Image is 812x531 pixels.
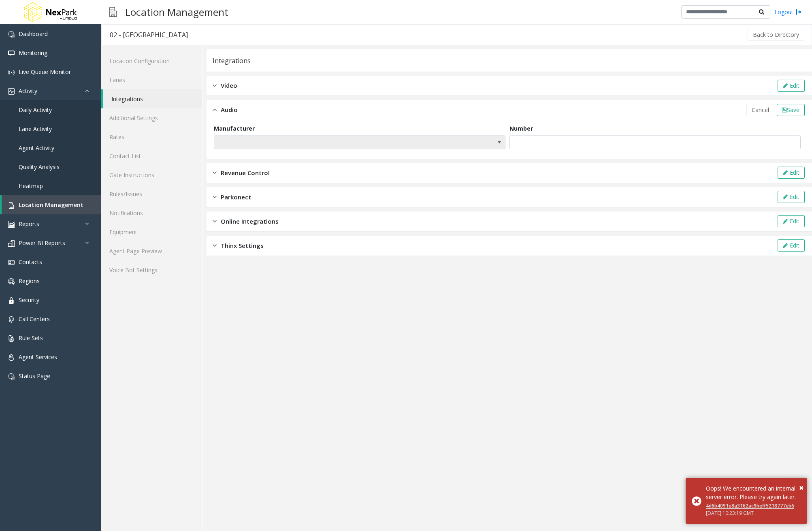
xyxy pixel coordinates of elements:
[213,105,217,114] img: opened
[19,315,50,323] span: Call Centers
[19,296,39,304] span: Security
[746,104,774,116] button: Cancel
[19,353,57,361] span: Agent Services
[19,68,71,76] span: Live Queue Monitor
[101,146,202,165] a: Contact List
[8,297,15,304] img: 'icon'
[8,50,15,57] img: 'icon'
[221,105,238,114] span: Audio
[8,202,15,209] img: 'icon'
[19,182,43,190] span: Heatmap
[101,184,202,203] a: Rules/Issues
[101,51,202,70] a: Location Configuration
[213,193,217,202] img: closed
[19,220,39,228] span: Reports
[101,165,202,184] a: Gate Instructions
[777,104,805,116] button: Save
[213,168,217,178] img: closed
[221,241,264,250] span: Thinx Settings
[778,167,805,179] button: Edit
[8,316,15,323] img: 'icon'
[221,217,279,226] span: Online Integrations
[8,240,15,247] img: 'icon'
[103,89,202,108] a: Integrations
[706,510,801,517] div: [DATE] 10:23:19 GMT
[221,81,237,90] span: Video
[19,106,52,114] span: Daily Activity
[221,193,251,202] span: Parkonect
[213,217,217,226] img: closed
[19,30,48,38] span: Dashboard
[19,372,50,380] span: Status Page
[214,124,255,133] label: Manufacturer
[752,106,769,114] span: Cancel
[748,29,804,41] button: Back to Directory
[8,354,15,361] img: 'icon'
[2,195,101,214] a: Location Management
[799,482,803,493] span: ×
[101,260,202,279] a: Voice Bot Settings
[8,31,15,38] img: 'icon'
[101,127,202,146] a: Rates
[19,49,47,57] span: Monitoring
[8,69,15,76] img: 'icon'
[19,125,52,133] span: Lane Activity
[121,2,232,22] h3: Location Management
[8,88,15,95] img: 'icon'
[19,334,43,342] span: Rule Sets
[8,221,15,228] img: 'icon'
[8,259,15,266] img: 'icon'
[221,168,270,178] span: Revenue Control
[19,87,37,95] span: Activity
[19,163,60,171] span: Quality Analysis
[778,191,805,203] button: Edit
[778,215,805,227] button: Edit
[795,8,802,16] img: logout
[8,278,15,285] img: 'icon'
[213,55,251,66] div: Integrations
[109,2,117,22] img: pageIcon
[101,70,202,89] a: Lanes
[19,258,42,266] span: Contacts
[774,8,802,16] a: Logout
[19,201,83,209] span: Location Management
[19,144,54,152] span: Agent Activity
[101,203,202,222] a: Notifications
[706,484,801,501] div: Oops! We encountered an internal server error. Please try again later.
[706,502,794,509] a: 4d6b4091e8a3162ac9beff5218777eb6
[19,277,40,285] span: Regions
[19,239,65,247] span: Power BI Reports
[787,106,799,114] span: Save
[799,482,803,494] button: Close
[778,239,805,252] button: Edit
[509,124,533,133] label: Number
[110,30,188,40] div: 02 - [GEOGRAPHIC_DATA]
[8,335,15,342] img: 'icon'
[213,81,217,90] img: closed
[101,222,202,241] a: Equipment
[778,80,805,92] button: Edit
[101,108,202,127] a: Additional Settings
[8,373,15,380] img: 'icon'
[213,241,217,250] img: closed
[101,241,202,260] a: Agent Page Preview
